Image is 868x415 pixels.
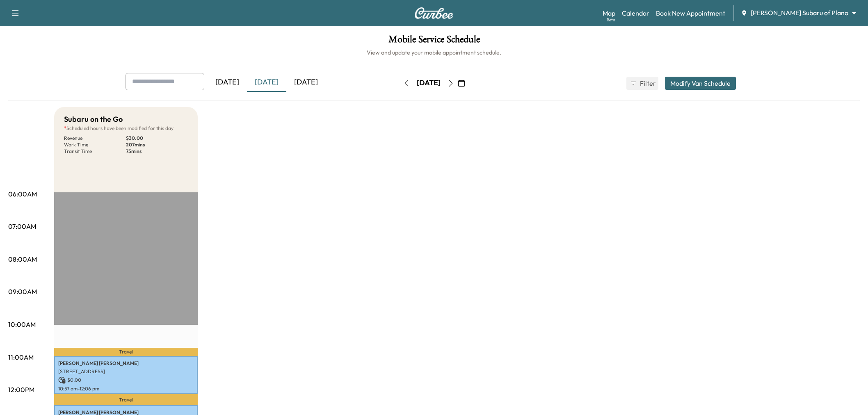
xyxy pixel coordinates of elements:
[603,8,615,18] a: MapBeta
[8,352,34,362] p: 11:00AM
[64,114,123,125] h5: Subaru on the Go
[126,135,188,141] p: $ 30.00
[54,394,198,405] p: Travel
[247,73,286,92] div: [DATE]
[8,34,860,48] h1: Mobile Service Schedule
[54,348,198,356] p: Travel
[665,77,736,90] button: Modify Van Schedule
[58,385,194,392] p: 10:57 am - 12:06 pm
[64,148,126,155] p: Transit Time
[640,78,655,88] span: Filter
[64,135,126,141] p: Revenue
[126,148,188,155] p: 75 mins
[58,360,194,367] p: [PERSON_NAME] [PERSON_NAME]
[8,48,860,57] h6: View and update your mobile appointment schedule.
[622,8,649,18] a: Calendar
[8,189,37,199] p: 06:00AM
[64,141,126,148] p: Work Time
[8,287,37,296] p: 09:00AM
[8,385,34,394] p: 12:00PM
[8,254,37,264] p: 08:00AM
[126,141,188,148] p: 207 mins
[417,78,441,88] div: [DATE]
[751,8,848,18] span: [PERSON_NAME] Subaru of Plano
[58,376,194,384] p: $ 0.00
[414,7,454,19] img: Curbee Logo
[656,8,725,18] a: Book New Appointment
[8,319,36,329] p: 10:00AM
[607,17,615,23] div: Beta
[64,125,188,132] p: Scheduled hours have been modified for this day
[626,77,658,90] button: Filter
[58,368,194,375] p: [STREET_ADDRESS]
[8,221,36,231] p: 07:00AM
[286,73,326,92] div: [DATE]
[208,73,247,92] div: [DATE]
